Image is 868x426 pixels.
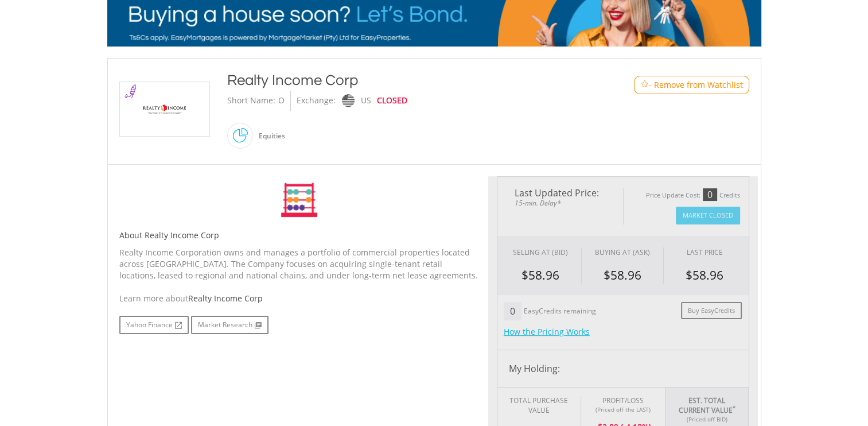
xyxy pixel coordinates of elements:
[227,91,275,111] div: Short Name:
[188,293,263,304] span: Realty Income Corp
[119,230,480,241] h5: About Realty Income Corp
[227,70,587,91] div: Realty Income Corp
[297,91,336,111] div: Exchange:
[119,293,480,304] div: Learn more about
[361,91,371,111] div: US
[278,91,285,111] div: O
[191,316,268,334] a: Market Research
[341,94,354,107] img: nasdaq.png
[253,122,285,150] div: Equities
[640,80,649,89] img: Watchlist
[119,247,480,281] p: Realty Income Corporation owns and manages a portfolio of commercial properties located across [G...
[119,316,189,334] a: Yahoo Finance
[377,91,407,111] div: CLOSED
[649,79,743,91] span: - Remove from Watchlist
[634,76,749,94] button: Watchlist - Remove from Watchlist
[122,82,208,136] img: EQU.US.O.png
